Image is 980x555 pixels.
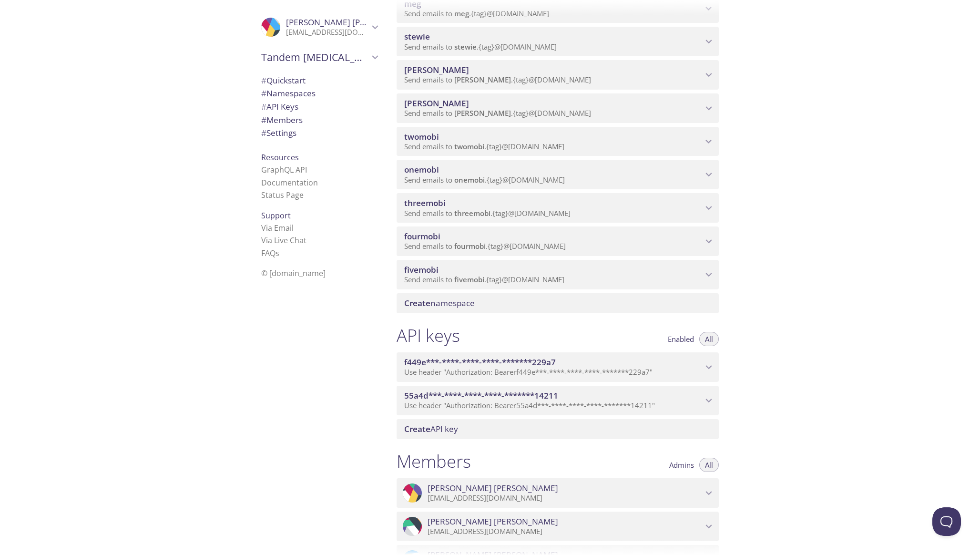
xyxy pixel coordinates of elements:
[397,419,719,439] div: Create API Key
[454,108,511,118] span: [PERSON_NAME]
[397,127,719,156] div: twomobi namespace
[261,114,266,125] span: #
[397,27,719,56] div: stewie namespace
[397,512,719,541] div: Robert Gomez
[397,93,719,123] div: chris namespace
[428,483,558,493] span: [PERSON_NAME] [PERSON_NAME]
[404,423,458,434] span: API key
[404,298,430,308] span: Create
[428,527,703,536] p: [EMAIL_ADDRESS][DOMAIN_NAME]
[404,264,439,275] span: fivemobi
[397,193,719,223] div: threemobi namespace
[397,160,719,189] div: onemobi namespace
[254,74,385,87] div: Quickstart
[428,493,703,503] p: [EMAIL_ADDRESS][DOMAIN_NAME]
[261,101,266,112] span: #
[254,45,385,70] div: Tandem Diabetes Care Inc.
[454,9,469,18] span: meg
[254,113,385,127] div: Members
[261,127,266,138] span: #
[397,293,719,313] div: Create namespace
[397,226,719,256] div: fourmobi namespace
[397,451,471,472] h1: Members
[261,88,316,99] span: Namespaces
[261,268,326,278] span: © [DOMAIN_NAME]
[261,127,296,138] span: Settings
[276,248,279,258] span: s
[428,516,558,527] span: [PERSON_NAME] [PERSON_NAME]
[261,152,299,163] span: Resources
[454,208,490,218] span: threemobi
[404,208,571,218] span: Send emails to . {tag} @[DOMAIN_NAME]
[662,332,700,346] button: Enabled
[664,458,700,472] button: Admins
[404,31,430,42] span: stewie
[404,98,469,109] span: [PERSON_NAME]
[261,51,369,64] span: Tandem [MEDICAL_DATA] Care Inc.
[397,60,719,90] div: lois namespace
[404,241,566,251] span: Send emails to . {tag} @[DOMAIN_NAME]
[454,75,511,84] span: [PERSON_NAME]
[932,507,961,536] iframe: Help Scout Beacon - Open
[261,164,307,175] a: GraphQL API
[404,298,475,308] span: namespace
[397,478,719,508] div: Frank Harrison
[261,101,298,112] span: API Keys
[397,260,719,289] div: fivemobi namespace
[261,248,279,258] a: FAQ
[254,100,385,113] div: API Keys
[261,114,303,125] span: Members
[261,177,318,188] a: Documentation
[261,223,294,233] a: Via Email
[286,17,417,28] span: [PERSON_NAME] [PERSON_NAME]
[699,458,719,472] button: All
[261,88,266,99] span: #
[454,175,485,185] span: onemobi
[404,108,591,118] span: Send emails to . {tag} @[DOMAIN_NAME]
[404,131,439,142] span: twomobi
[261,75,266,86] span: #
[404,423,430,434] span: Create
[404,142,564,151] span: Send emails to . {tag} @[DOMAIN_NAME]
[261,210,291,221] span: Support
[404,75,591,84] span: Send emails to . {tag} @[DOMAIN_NAME]
[261,190,304,200] a: Status Page
[454,142,484,151] span: twomobi
[699,332,719,346] button: All
[454,42,477,51] span: stewie
[454,275,484,284] span: fivemobi
[404,197,446,208] span: threemobi
[254,126,385,140] div: Team Settings
[404,64,469,75] span: [PERSON_NAME]
[404,9,549,18] span: Send emails to . {tag} @[DOMAIN_NAME]
[254,87,385,100] div: Namespaces
[404,275,564,284] span: Send emails to . {tag} @[DOMAIN_NAME]
[261,235,306,246] a: Via Live Chat
[254,11,385,43] div: Kevin Yoo
[454,241,486,251] span: fourmobi
[404,164,439,175] span: onemobi
[404,175,565,185] span: Send emails to . {tag} @[DOMAIN_NAME]
[404,42,557,51] span: Send emails to . {tag} @[DOMAIN_NAME]
[286,28,369,37] p: [EMAIL_ADDRESS][DOMAIN_NAME]
[404,231,440,242] span: fourmobi
[261,75,306,86] span: Quickstart
[397,325,460,346] h1: API keys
